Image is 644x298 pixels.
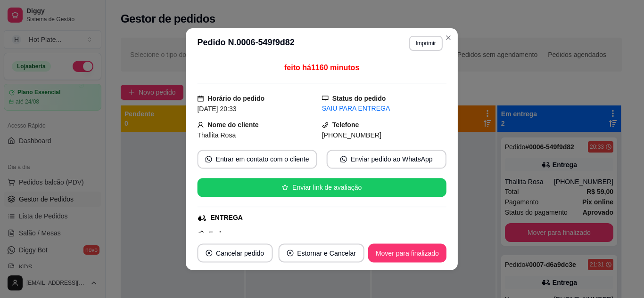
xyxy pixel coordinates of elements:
[206,250,212,256] span: close-circle
[198,150,317,169] button: whats-appEntrar em contato com o cliente
[279,243,365,262] button: close-circleEstornar e Cancelar
[197,243,272,262] button: close-circleCancelar pedido
[287,250,294,256] span: close-circle
[208,121,259,129] strong: Nome do cliente
[198,131,236,139] span: Thallita Rosa
[198,121,204,128] span: user
[198,95,204,102] span: calendar
[368,243,446,262] button: Mover para finalizado
[332,121,359,129] strong: Telefone
[282,184,289,191] span: star
[284,64,359,72] span: feito há 1160 minutos
[208,95,265,102] strong: Horário do pedido
[322,95,329,102] span: desktop
[198,178,447,197] button: starEnviar link de avaliação
[409,36,443,51] button: Imprimir
[340,156,347,162] span: whats-app
[198,230,205,237] span: pushpin
[198,105,237,113] span: [DATE] 20:33
[211,213,243,223] div: ENTREGA
[327,150,446,169] button: whats-appEnviar pedido ao WhatsApp
[322,121,329,128] span: phone
[206,156,212,162] span: whats-app
[332,95,386,102] strong: Status do pedido
[441,30,456,45] button: Close
[198,36,295,51] h3: Pedido N. 0006-549f9d82
[322,104,446,113] div: SAIU PARA ENTREGA
[322,131,381,139] span: [PHONE_NUMBER]
[209,230,239,238] strong: Endereço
